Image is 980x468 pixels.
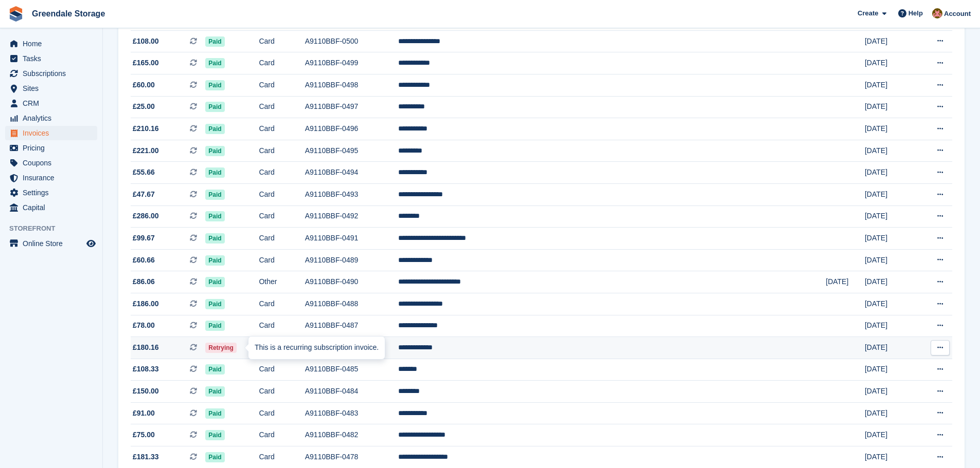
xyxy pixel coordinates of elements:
[865,315,915,337] td: [DATE]
[259,293,305,315] td: Card
[23,236,84,251] span: Online Store
[85,237,97,250] a: Preview store
[865,359,915,381] td: [DATE]
[248,336,385,359] div: This is a recurring subscription invoice.
[305,359,398,381] td: A9110BBF-0485
[133,386,159,397] span: £150.00
[205,452,224,462] span: Paid
[205,146,224,156] span: Paid
[205,36,224,47] span: Paid
[305,183,398,205] td: A9110BBF-0493
[23,185,84,200] span: Settings
[932,8,942,18] img: Justin Swingler
[133,123,159,134] span: £210.16
[865,140,915,162] td: [DATE]
[305,424,398,446] td: A9110BBF-0482
[133,101,155,112] span: £25.00
[5,141,97,155] a: menu
[865,228,915,250] td: [DATE]
[305,402,398,424] td: A9110BBF-0483
[23,96,84,110] span: CRM
[865,381,915,403] td: [DATE]
[259,249,305,271] td: Card
[5,81,97,96] a: menu
[133,167,155,178] span: £55.66
[259,228,305,250] td: Card
[305,96,398,118] td: A9110BBF-0497
[5,111,97,125] a: menu
[865,118,915,140] td: [DATE]
[23,111,84,125] span: Analytics
[205,408,224,419] span: Paid
[133,342,159,353] span: £180.16
[865,424,915,446] td: [DATE]
[259,271,305,293] td: Other
[205,430,224,440] span: Paid
[133,233,155,244] span: £99.67
[908,8,923,18] span: Help
[133,58,159,68] span: £165.00
[133,320,155,331] span: £78.00
[305,118,398,140] td: A9110BBF-0496
[205,321,224,331] span: Paid
[205,255,224,266] span: Paid
[5,171,97,185] a: menu
[205,58,224,68] span: Paid
[865,162,915,184] td: [DATE]
[205,233,224,244] span: Paid
[28,5,109,22] a: Greendale Storage
[133,80,155,90] span: £60.00
[865,293,915,315] td: [DATE]
[259,96,305,118] td: Card
[259,402,305,424] td: Card
[205,386,224,397] span: Paid
[944,9,971,19] span: Account
[133,429,155,440] span: £75.00
[259,140,305,162] td: Card
[865,74,915,96] td: [DATE]
[259,52,305,74] td: Card
[865,52,915,74] td: [DATE]
[259,162,305,184] td: Card
[305,74,398,96] td: A9110BBF-0498
[305,249,398,271] td: A9110BBF-0489
[133,189,155,200] span: £47.67
[9,223,102,234] span: Storefront
[305,52,398,74] td: A9110BBF-0499
[205,102,224,112] span: Paid
[5,200,97,215] a: menu
[5,236,97,251] a: menu
[205,343,237,353] span: Retrying
[305,271,398,293] td: A9110BBF-0490
[305,293,398,315] td: A9110BBF-0488
[133,408,155,419] span: £91.00
[23,66,84,81] span: Subscriptions
[23,200,84,215] span: Capital
[23,141,84,155] span: Pricing
[205,364,224,375] span: Paid
[205,211,224,221] span: Paid
[133,298,159,309] span: £186.00
[865,205,915,228] td: [DATE]
[5,126,97,140] a: menu
[23,171,84,185] span: Insurance
[133,255,155,266] span: £60.66
[8,6,24,22] img: stora-icon-8386f47178a22dfd0bd8f6a31ec36ba5ce8667c1dd55bd0f319d3a0aa187defe.svg
[259,424,305,446] td: Card
[205,124,224,134] span: Paid
[865,249,915,271] td: [DATE]
[205,190,224,200] span: Paid
[826,271,865,293] td: [DATE]
[5,36,97,51] a: menu
[205,299,224,309] span: Paid
[133,145,159,156] span: £221.00
[5,185,97,200] a: menu
[205,167,224,178] span: Paid
[5,51,97,66] a: menu
[205,277,224,287] span: Paid
[133,211,159,221] span: £286.00
[865,271,915,293] td: [DATE]
[205,80,224,90] span: Paid
[259,118,305,140] td: Card
[133,364,159,375] span: £108.33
